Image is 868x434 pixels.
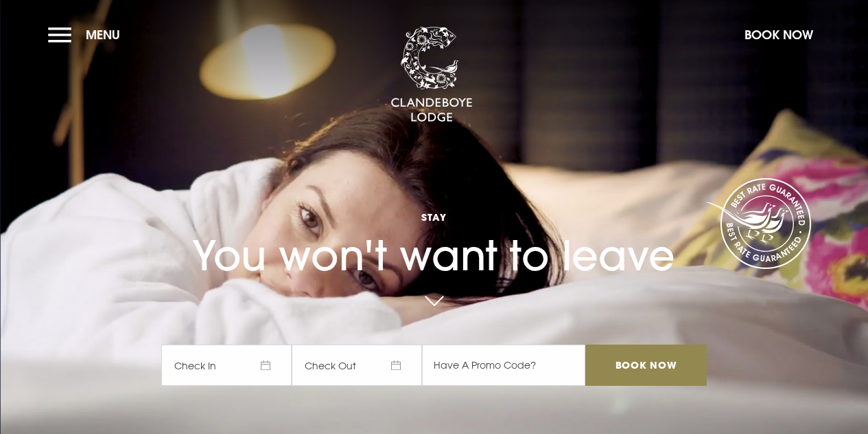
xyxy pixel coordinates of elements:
span: Stay [161,210,706,224]
button: Book Now [738,20,820,50]
span: Menu [86,27,120,43]
img: Clandeboye Lodge [390,27,473,123]
h1: You won't want to leave [161,182,706,280]
button: Menu [48,20,127,50]
span: Check In [161,345,292,386]
input: Have A Promo Code? [422,345,585,386]
input: Book Now [585,345,706,386]
span: Check Out [292,345,422,386]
